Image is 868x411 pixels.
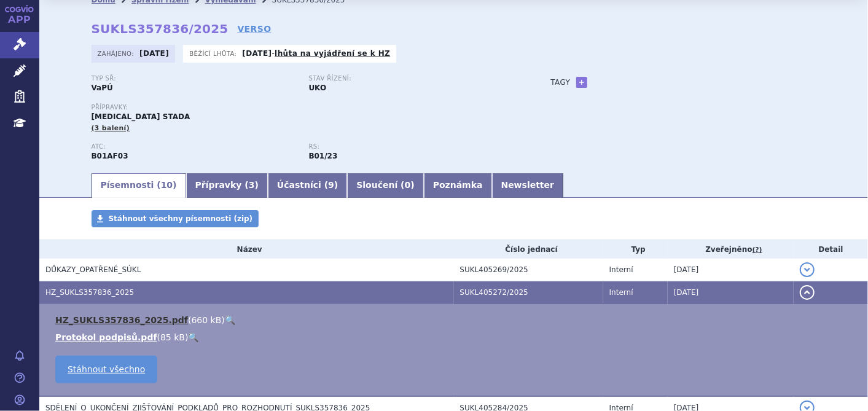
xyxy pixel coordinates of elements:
[603,240,668,259] th: Typ
[249,180,255,190] span: 3
[309,143,514,151] p: RS:
[45,265,141,274] span: DŮKAZY_OPATŘENÉ_SÚKL
[188,332,198,342] a: 🔍
[92,104,526,111] p: Přípravky:
[268,173,347,198] a: Účastníci (9)
[55,314,856,326] li: ( )
[92,210,259,227] a: Stáhnout všechny písemnosti (zip)
[309,75,514,82] p: Stav řízení:
[424,173,492,198] a: Poznámka
[189,49,239,58] span: Běžící lhůta:
[405,180,411,190] span: 0
[551,75,571,90] h3: Tagy
[668,240,794,259] th: Zveřejněno
[45,288,134,297] span: HZ_SUKLS357836_2025
[609,288,633,297] span: Interní
[668,259,794,281] td: [DATE]
[309,84,327,92] strong: UKO
[161,180,173,190] span: 10
[192,315,222,325] span: 660 kB
[109,214,253,223] span: Stáhnout všechny písemnosti (zip)
[92,84,113,92] strong: VaPÚ
[454,259,603,281] td: SUKL405269/2025
[39,240,454,259] th: Název
[92,173,186,198] a: Písemnosti (10)
[55,356,157,383] a: Stáhnout všechno
[92,124,130,132] span: (3 balení)
[92,75,297,82] p: Typ SŘ:
[242,49,390,58] p: -
[454,281,603,304] td: SUKL405272/2025
[454,240,603,259] th: Číslo jednací
[92,112,190,121] span: [MEDICAL_DATA] STADA
[609,265,633,274] span: Interní
[328,180,334,190] span: 9
[492,173,564,198] a: Newsletter
[186,173,268,198] a: Přípravky (3)
[139,49,169,58] strong: [DATE]
[275,49,390,58] a: lhůta na vyjádření se k HZ
[800,262,815,277] button: detail
[225,315,235,325] a: 🔍
[309,152,338,160] strong: gatrany a xabany vyšší síly
[55,331,856,343] li: ( )
[92,22,229,36] strong: SUKLS357836/2025
[92,143,297,151] p: ATC:
[668,281,794,304] td: [DATE]
[98,49,136,58] span: Zahájeno:
[92,152,128,160] strong: EDOXABAN
[347,173,423,198] a: Sloučení (0)
[237,23,271,35] a: VERSO
[55,315,188,325] a: HZ_SUKLS357836_2025.pdf
[160,332,185,342] span: 85 kB
[794,240,868,259] th: Detail
[800,285,815,300] button: detail
[576,77,587,88] a: +
[753,246,762,254] abbr: (?)
[242,49,272,58] strong: [DATE]
[55,332,157,342] a: Protokol podpisů.pdf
